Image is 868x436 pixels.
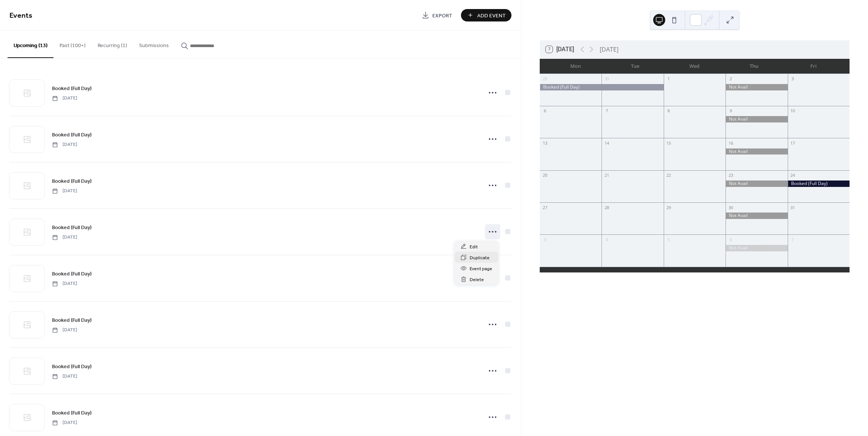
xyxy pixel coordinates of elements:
span: Booked (Full Day) [52,177,92,185]
button: Past (100+) [54,31,92,57]
div: 16 [728,140,733,146]
div: 9 [728,108,733,114]
span: [DATE] [52,373,77,380]
div: 5 [666,237,672,242]
div: 13 [542,140,548,146]
span: [DATE] [52,141,77,148]
div: Not Avail [726,181,787,187]
button: Upcoming (13) [8,31,54,58]
span: Booked (Full Day) [52,85,92,93]
div: 3 [542,237,548,242]
div: 24 [790,173,796,178]
span: Add Event [477,12,506,20]
a: Booked (Full Day) [52,269,92,278]
div: 28 [604,205,609,210]
div: 29 [542,76,548,82]
span: Booked (Full Day) [52,363,92,371]
div: Booked (Full Day) [788,181,850,187]
span: Booked (Full Day) [52,409,92,417]
span: [DATE] [52,327,77,334]
div: 29 [666,205,672,210]
span: [DATE] [52,419,77,426]
a: Booked (Full Day) [52,316,92,324]
div: 8 [666,108,672,114]
span: Event page [470,265,492,273]
div: Mon [546,59,605,74]
div: 6 [728,237,733,242]
div: 15 [666,140,672,146]
div: 21 [604,173,609,178]
div: 7 [604,108,609,114]
span: Duplicate [470,254,490,262]
div: Not Avail [726,245,787,251]
span: [DATE] [52,280,77,287]
button: 7[DATE] [543,44,577,55]
div: 20 [542,173,548,178]
div: 27 [542,205,548,210]
div: 7 [790,237,796,242]
span: Edit [470,243,478,251]
div: Not Avail [726,213,787,219]
span: [DATE] [52,95,77,102]
div: Fri [784,59,844,74]
div: 30 [728,205,733,210]
a: Booked (Full Day) [52,177,92,185]
span: Booked (Full Day) [52,270,92,278]
span: Events [9,8,32,23]
span: Booked (Full Day) [52,224,92,232]
span: [DATE] [52,234,77,241]
div: Not Avail [726,116,787,122]
div: 14 [604,140,609,146]
div: 3 [790,76,796,82]
a: Export [416,9,458,21]
span: [DATE] [52,188,77,194]
div: 4 [604,237,609,242]
div: 23 [728,173,733,178]
button: Submissions [133,31,175,57]
a: Booked (Full Day) [52,223,92,232]
div: Not Avail [726,84,787,90]
div: Not Avail [726,148,787,155]
div: Tue [605,59,665,74]
button: Recurring (1) [92,31,133,57]
div: 22 [666,173,672,178]
a: Booked (Full Day) [52,362,92,371]
a: Booked (Full Day) [52,130,92,139]
div: 17 [790,140,796,146]
span: Export [432,12,452,20]
div: 2 [728,76,733,82]
div: 10 [790,108,796,114]
div: [DATE] [600,45,618,54]
div: Wed [665,59,724,74]
span: Booked (Full Day) [52,317,92,324]
div: Thu [724,59,784,74]
div: 6 [542,108,548,114]
a: Booked (Full Day) [52,84,92,93]
span: Delete [470,276,484,284]
div: 31 [790,205,796,210]
div: Booked (Full Day) [540,84,664,90]
button: Add Event [461,9,511,21]
a: Booked (Full Day) [52,408,92,417]
div: 30 [604,76,609,82]
div: 1 [666,76,672,82]
span: Booked (Full Day) [52,131,92,139]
